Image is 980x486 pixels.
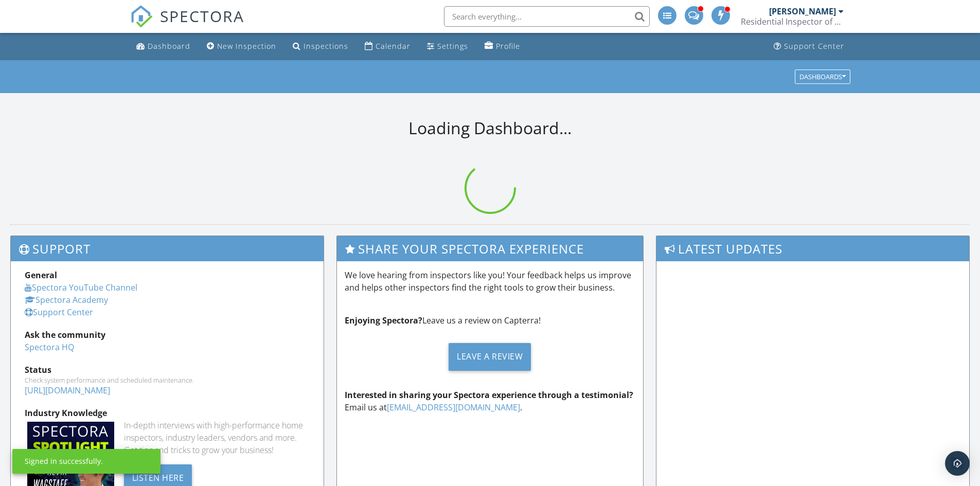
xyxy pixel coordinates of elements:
a: SPECTORA [130,14,244,35]
p: Email us at . [345,389,636,413]
a: Profile [480,37,524,56]
span: SPECTORA [160,5,244,27]
a: Leave a Review [345,335,636,379]
a: Dashboard [132,37,194,56]
a: Inspections [289,37,352,56]
div: Open Intercom Messenger [945,451,970,476]
a: Spectora Academy [25,294,108,305]
a: Calendar [361,37,415,56]
strong: Interested in sharing your Spectora experience through a testimonial? [345,389,633,401]
div: Settings [437,41,468,51]
strong: General [25,269,57,281]
strong: Enjoying Spectora? [345,315,422,326]
a: Support Center [770,37,848,56]
div: Support Center [784,41,844,51]
h3: Latest Updates [656,236,969,261]
a: New Inspection [203,37,280,56]
a: Listen Here [124,472,192,483]
button: Dashboards [795,69,850,84]
div: Dashboard [148,41,190,51]
p: We love hearing from inspectors like you! Your feedback helps us improve and helps other inspecto... [345,269,636,294]
div: Signed in successfully. [25,456,103,466]
div: New Inspection [217,41,276,51]
h3: Support [11,236,324,261]
div: Check system performance and scheduled maintenance. [25,376,310,384]
div: Leave a Review [449,343,531,371]
div: [PERSON_NAME] [769,6,836,16]
div: Industry Knowledge [25,407,310,419]
div: In-depth interviews with high-performance home inspectors, industry leaders, vendors and more. Ge... [124,419,310,456]
h3: Share Your Spectora Experience [337,236,644,261]
a: Settings [423,37,472,56]
div: Dashboards [799,73,846,80]
img: The Best Home Inspection Software - Spectora [130,5,153,28]
p: Leave us a review on Capterra! [345,314,636,327]
div: Status [25,364,310,376]
div: Calendar [376,41,411,51]
a: Spectora HQ [25,341,74,353]
input: Search everything... [444,6,650,27]
div: Residential Inspector of America [741,16,844,27]
a: [EMAIL_ADDRESS][DOMAIN_NAME] [387,402,520,413]
a: Support Center [25,307,93,318]
div: Profile [496,41,520,51]
div: Ask the community [25,329,310,341]
a: [URL][DOMAIN_NAME] [25,385,110,396]
div: Inspections [304,41,348,51]
a: Spectora YouTube Channel [25,282,137,293]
